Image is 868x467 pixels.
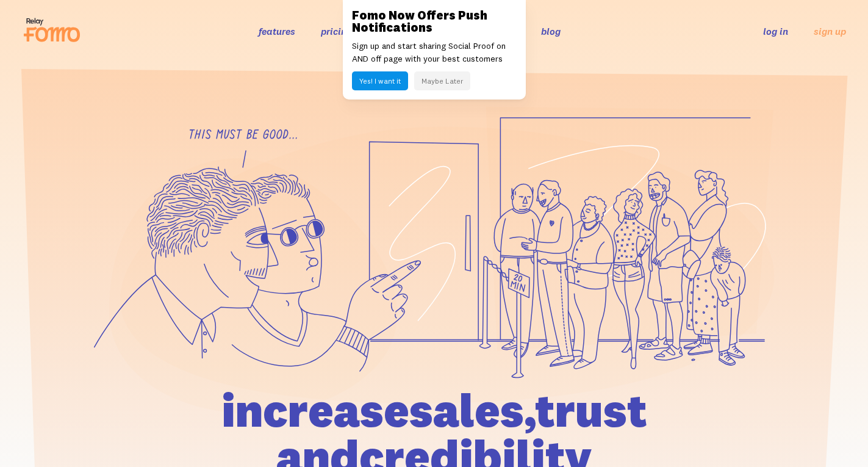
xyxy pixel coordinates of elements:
a: log in [763,25,788,37]
h3: Fomo Now Offers Push Notifications [352,9,517,34]
button: Maybe Later [414,71,470,90]
a: blog [541,25,561,37]
a: pricing [321,25,352,37]
a: sign up [814,25,846,38]
button: Yes! I want it [352,71,408,90]
a: features [259,25,295,37]
p: Sign up and start sharing Social Proof on AND off page with your best customers [352,40,517,65]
